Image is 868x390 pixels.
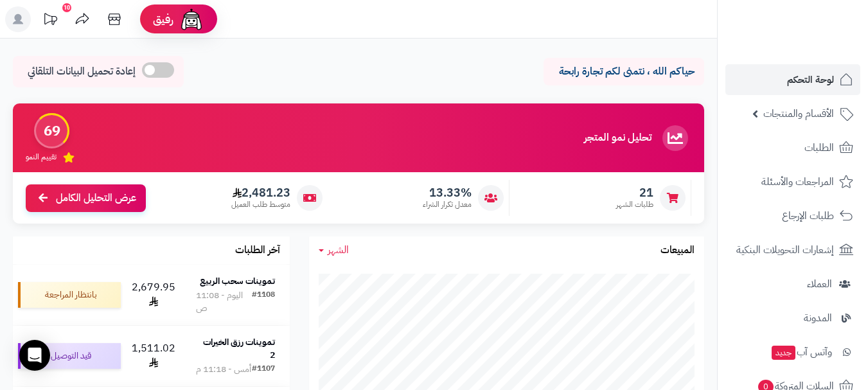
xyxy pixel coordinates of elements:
a: العملاء [725,269,860,299]
span: طلبات الشهر [616,199,653,210]
td: 2,679.95 [126,265,181,325]
div: Open Intercom Messenger [19,340,50,371]
a: لوحة التحكم [725,64,860,95]
strong: تموينات رزق الخيرات 2 [203,335,275,362]
span: عرض التحليل الكامل [56,191,136,206]
img: logo-2.png [781,10,856,37]
span: العملاء [807,275,832,293]
strong: تموينات سحب الربيع [200,274,275,288]
span: وآتس آب [770,343,832,361]
h3: آخر الطلبات [235,245,280,256]
a: تحديثات المنصة [34,6,66,35]
span: رفيق [153,12,173,27]
span: جديد [772,346,795,360]
img: ai-face.png [179,6,204,32]
span: الأقسام والمنتجات [763,105,834,123]
h3: تحليل نمو المتجر [584,132,651,144]
div: #1107 [252,363,275,376]
div: #1108 [252,289,275,315]
p: حياكم الله ، نتمنى لكم تجارة رابحة [553,64,695,79]
span: 13.33% [423,186,472,200]
a: عرض التحليل الكامل [26,184,146,212]
span: إعادة تحميل البيانات التلقائي [28,64,136,79]
span: إشعارات التحويلات البنكية [736,241,834,259]
span: الشهر [328,242,349,258]
div: أمس - 11:18 م [196,363,251,376]
div: بانتظار المراجعة [18,282,121,308]
span: الطلبات [804,139,834,157]
span: طلبات الإرجاع [782,207,834,225]
a: المدونة [725,303,860,333]
a: المراجعات والأسئلة [725,166,860,197]
a: الشهر [319,243,349,258]
a: الطلبات [725,132,860,163]
td: 1,511.02 [126,326,181,386]
div: 10 [62,3,71,12]
span: متوسط طلب العميل [231,199,290,210]
span: 2,481.23 [231,186,290,200]
a: إشعارات التحويلات البنكية [725,235,860,265]
span: تقييم النمو [26,152,57,163]
div: اليوم - 11:08 ص [196,289,252,315]
span: لوحة التحكم [787,71,834,89]
div: قيد التوصيل [18,343,121,369]
h3: المبيعات [660,245,695,256]
span: معدل تكرار الشراء [423,199,472,210]
span: المراجعات والأسئلة [761,173,834,191]
a: وآتس آبجديد [725,337,860,368]
a: طلبات الإرجاع [725,200,860,231]
span: المدونة [804,309,832,327]
span: 21 [616,186,653,200]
